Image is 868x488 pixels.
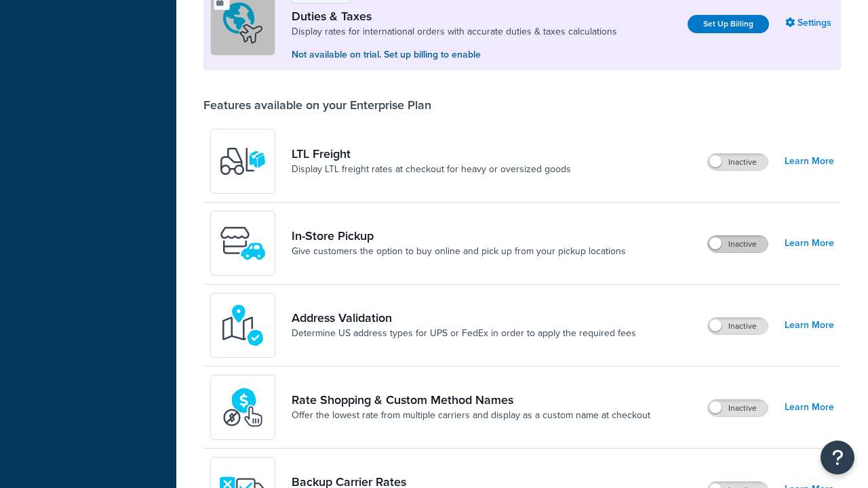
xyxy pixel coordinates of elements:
a: Duties & Taxes [292,9,617,24]
a: LTL Freight [292,146,571,161]
a: Learn More [785,234,834,253]
label: Inactive [708,236,768,252]
a: Settings [785,14,834,33]
p: Not available on trial. Set up billing to enable [292,47,617,62]
label: Inactive [708,318,768,334]
img: kIG8fy0lQAAAABJRU5ErkJggg== [219,302,267,349]
label: Inactive [708,400,768,416]
div: Features available on your Enterprise Plan [203,98,431,113]
a: Rate Shopping & Custom Method Names [292,392,650,407]
a: Learn More [785,398,834,417]
a: Give customers the option to buy online and pick up from your pickup locations [292,245,626,258]
a: In-Store Pickup [292,228,626,243]
a: Learn More [785,316,834,335]
a: Learn More [785,152,834,171]
a: Offer the lowest rate from multiple carriers and display as a custom name at checkout [292,409,650,422]
a: Address Validation [292,310,636,325]
img: y79ZsPf0fXUFUhFXDzUgf+ktZg5F2+ohG75+v3d2s1D9TjoU8PiyCIluIjV41seZevKCRuEjTPPOKHJsQcmKCXGdfprl3L4q7... [219,138,267,185]
label: Inactive [708,154,768,170]
img: icon-duo-feat-rate-shopping-ecdd8bed.png [219,384,267,431]
a: Display rates for international orders with accurate duties & taxes calculations [292,25,617,39]
button: Open Resource Center [821,441,854,474]
a: Set Up Billing [688,15,769,33]
a: Determine US address types for UPS or FedEx in order to apply the required fees [292,327,636,340]
a: Display LTL freight rates at checkout for heavy or oversized goods [292,163,571,176]
img: wfgcfpwTIucLEAAAAASUVORK5CYII= [219,220,267,267]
